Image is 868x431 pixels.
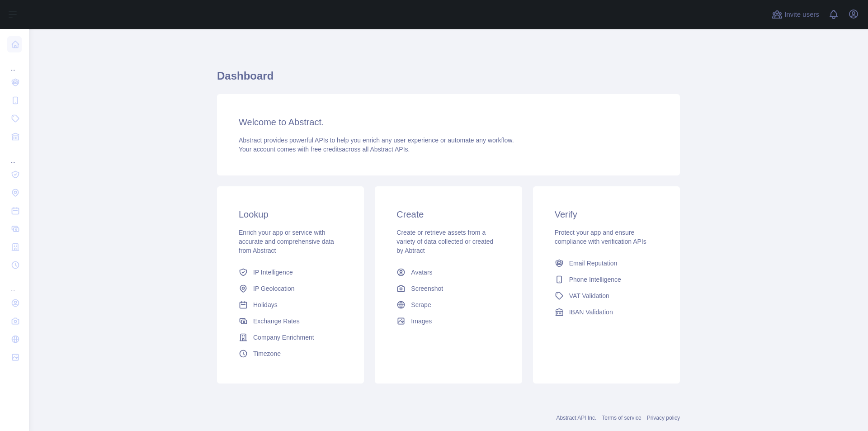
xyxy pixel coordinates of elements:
a: Phone Intelligence [551,271,662,288]
span: Exchange Rates [253,317,300,326]
h3: Verify [555,208,658,221]
a: Abstract API Inc. [557,415,597,421]
a: Exchange Rates [235,313,346,329]
span: VAT Validation [569,291,609,300]
span: Holidays [253,300,278,309]
h1: Dashboard [217,69,680,90]
h3: Create [396,208,500,221]
a: Images [393,313,504,329]
span: free credits [311,146,342,153]
span: Email Reputation [569,259,618,268]
span: Abstract provides powerful APIs to help you enrich any user experience or automate any workflow. [239,137,514,144]
a: Holidays [235,297,346,313]
a: Privacy policy [647,415,680,421]
button: Invite users [770,7,821,22]
a: Terms of service [602,415,641,421]
a: Timezone [235,346,346,362]
span: Images [411,317,432,326]
span: Your account comes with across all Abstract APIs. [239,146,410,153]
a: IP Intelligence [235,264,346,280]
span: Company Enrichment [253,333,314,342]
span: Enrich your app or service with accurate and comprehensive data from Abstract [239,229,334,254]
span: Invite users [784,9,819,20]
div: ... [7,54,22,72]
div: ... [7,275,22,293]
span: Protect your app and ensure compliance with verification APIs [555,229,646,245]
span: Create or retrieve assets from a variety of data collected or created by Abtract [396,229,493,254]
a: Scrape [393,297,504,313]
span: Scrape [411,300,431,309]
div: ... [7,147,22,165]
h3: Welcome to Abstract. [239,116,658,128]
a: IP Geolocation [235,280,346,297]
a: VAT Validation [551,288,662,304]
a: Avatars [393,264,504,280]
span: Screenshot [411,284,443,293]
span: IBAN Validation [569,308,613,317]
a: Screenshot [393,280,504,297]
a: Email Reputation [551,255,662,271]
span: Avatars [411,268,432,277]
span: Phone Intelligence [569,275,621,284]
span: IP Intelligence [253,268,293,277]
a: Company Enrichment [235,329,346,346]
span: Timezone [253,349,281,358]
a: IBAN Validation [551,304,662,320]
span: IP Geolocation [253,284,295,293]
h3: Lookup [239,208,342,221]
